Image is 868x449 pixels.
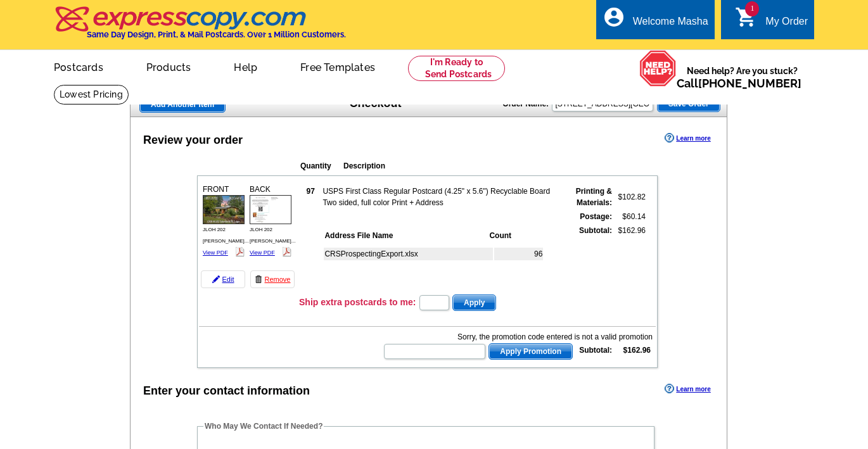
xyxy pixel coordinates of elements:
[453,295,495,310] span: Apply
[212,275,220,283] img: pencil-icon.gif
[250,227,295,244] span: JLOH 202 [PERSON_NAME]...
[452,294,496,311] button: Apply
[343,160,575,172] th: Description
[140,97,225,112] span: Add Another Item
[203,195,245,224] img: small-thumb.jpg
[203,250,228,256] a: View PDF
[639,50,677,87] img: help
[745,1,759,16] span: 1
[299,296,416,308] h3: Ship extra postcards to me:
[143,383,310,400] div: Enter your contact information
[665,133,710,143] a: Learn more
[300,160,341,172] th: Quantity
[250,195,291,224] img: small-thumb.jpg
[579,226,612,235] strong: Subtotal:
[765,16,808,34] div: My Order
[576,187,612,207] strong: Printing & Materials:
[677,77,801,90] span: Call
[735,14,808,30] a: 1 shopping_cart My Order
[614,224,646,290] td: $162.96
[139,96,226,113] a: Add Another Item
[579,346,612,355] strong: Subtotal:
[603,6,625,28] i: account_circle
[383,331,653,343] div: Sorry, the promotion code entered is not a valid promotion
[665,384,710,394] a: Learn more
[34,51,124,81] a: Postcards
[126,51,212,81] a: Products
[677,65,808,90] span: Need help? Are you stuck?
[580,212,612,221] strong: Postage:
[735,6,758,28] i: shopping_cart
[203,227,248,244] span: JLOH 202 [PERSON_NAME]...
[282,247,291,256] img: pdf_logo.png
[280,51,395,81] a: Free Templates
[489,344,572,359] span: Apply Promotion
[87,30,346,39] h4: Same Day Design, Print, & Mail Postcards. Over 1 Million Customers.
[633,16,708,34] div: Welcome Masha
[494,248,543,260] td: 96
[143,132,243,149] div: Review your order
[690,409,868,449] iframe: LiveChat chat widget
[203,421,324,432] legend: Who May We Contact If Needed?
[623,346,651,355] strong: $162.96
[201,270,245,288] a: Edit
[324,229,487,242] th: Address File Name
[214,51,278,81] a: Help
[201,182,246,260] div: FRONT
[255,275,262,283] img: trashcan-icon.gif
[488,229,543,242] th: Count
[614,210,646,223] td: $60.14
[698,77,801,90] a: [PHONE_NUMBER]
[235,247,245,256] img: pdf_logo.png
[54,15,346,39] a: Same Day Design, Print, & Mail Postcards. Over 1 Million Customers.
[250,250,275,256] a: View PDF
[614,185,646,209] td: $102.82
[307,187,315,196] strong: 97
[322,185,561,209] td: USPS First Class Regular Postcard (4.25" x 5.6") Recyclable Board Two sided, full color Print + A...
[250,270,295,288] a: Remove
[248,182,293,260] div: BACK
[324,248,493,260] td: CRSProspectingExport.xlsx
[488,343,573,360] button: Apply Promotion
